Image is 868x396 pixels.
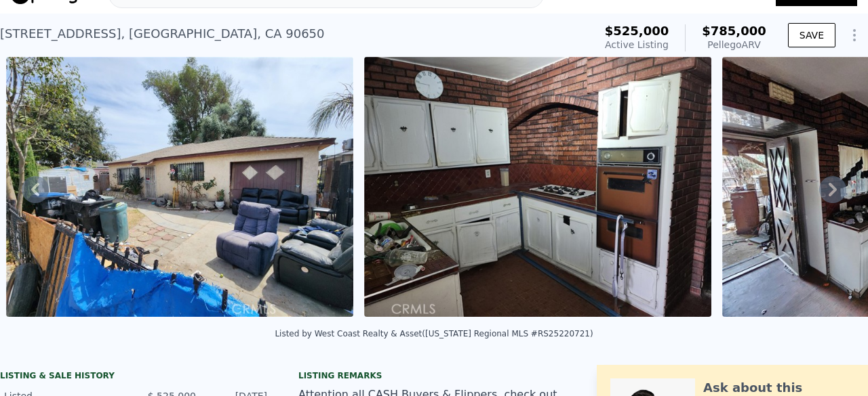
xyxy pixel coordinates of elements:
span: $525,000 [605,24,669,38]
div: Listing remarks [298,370,570,381]
span: Active Listing [605,39,669,50]
div: Listed by West Coast Realty & Asset ([US_STATE] Regional MLS #RS25220721) [275,329,593,338]
span: $785,000 [702,24,766,38]
div: Pellego ARV [702,38,766,51]
img: Sale: 169731519 Parcel: 46080775 [364,57,711,317]
button: SAVE [788,23,835,47]
button: Show Options [841,22,868,49]
img: Sale: 169731519 Parcel: 46080775 [6,57,353,317]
